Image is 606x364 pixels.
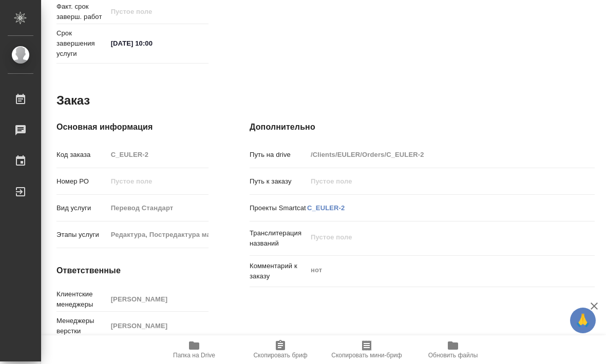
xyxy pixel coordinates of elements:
[56,265,209,277] h4: Ответственные
[107,174,209,189] input: Пустое поле
[237,335,324,364] button: Скопировать бриф
[107,147,209,162] input: Пустое поле
[56,121,209,133] h4: Основная информация
[307,147,566,162] input: Пустое поле
[410,335,496,364] button: Обновить файлы
[574,310,592,331] span: 🙏
[331,352,402,359] span: Скопировать мини-бриф
[250,150,307,160] p: Путь на drive
[56,176,107,187] p: Номер РО
[250,261,307,281] p: Комментарий к заказу
[56,230,107,240] p: Этапы услуги
[307,261,566,279] textarea: нот
[56,289,107,310] p: Клиентские менеджеры
[428,352,478,359] span: Обновить файлы
[56,28,107,59] p: Срок завершения услуги
[107,200,209,215] input: Пустое поле
[107,292,209,307] input: Пустое поле
[56,316,107,336] p: Менеджеры верстки
[151,335,237,364] button: Папка на Drive
[107,36,197,51] input: ✎ Введи что-нибудь
[307,204,345,212] a: C_EULER-2
[107,318,209,333] input: Пустое поле
[107,227,209,242] input: Пустое поле
[324,335,410,364] button: Скопировать мини-бриф
[56,92,90,109] h2: Заказ
[56,150,107,160] p: Код заказа
[307,174,566,189] input: Пустое поле
[250,228,307,249] p: Транслитерация названий
[250,176,307,187] p: Путь к заказу
[250,121,595,133] h4: Дополнительно
[253,352,307,359] span: Скопировать бриф
[173,352,215,359] span: Папка на Drive
[56,2,107,22] p: Факт. срок заверш. работ
[107,4,197,19] input: Пустое поле
[570,308,596,333] button: 🙏
[56,203,107,213] p: Вид услуги
[250,203,307,213] p: Проекты Smartcat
